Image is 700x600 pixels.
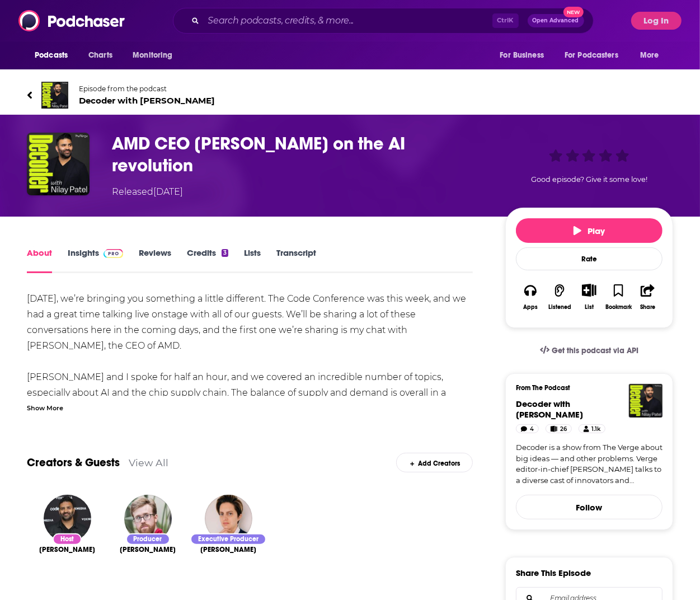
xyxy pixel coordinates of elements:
img: Erica Anderson [205,495,252,542]
button: Listened [545,276,574,317]
button: Log In [631,12,682,30]
span: Get this podcast via API [552,346,638,355]
h3: Share This Episode [516,568,591,578]
button: Share [633,276,663,317]
div: Listened [548,304,571,311]
button: open menu [125,45,187,66]
a: InsightsPodchaser Pro [68,247,123,273]
a: Decoder with Nilay PatelEpisode from the podcastDecoder with [PERSON_NAME] [27,82,673,109]
span: Play [574,226,605,236]
div: Released [DATE] [112,185,183,199]
span: Episode from the podcast [79,85,215,93]
button: open menu [27,45,82,66]
div: Search podcasts, credits, & more... [173,8,594,34]
span: For Podcasters [565,48,618,63]
a: 26 [546,424,572,433]
div: Show More ButtonList [575,276,604,317]
div: Producer [126,533,170,545]
div: List [585,303,594,311]
span: Charts [88,48,112,63]
div: Bookmark [605,304,632,311]
button: Bookmark [604,276,633,317]
a: Decoder with Nilay Patel [516,399,583,420]
a: Nilay Patel [39,545,95,554]
div: Executive Producer [190,533,266,545]
button: Apps [516,276,545,317]
span: For Business [500,48,544,63]
a: Erica Anderson [200,545,256,554]
div: 3 [222,249,228,257]
h1: AMD CEO Lisa Su on the AI revolution [112,133,487,176]
a: Transcript [276,247,316,273]
img: Decoder with Nilay Patel [629,384,663,418]
img: Nilay Patel [44,495,91,542]
span: Decoder with [PERSON_NAME] [79,95,215,106]
a: View All [129,457,168,468]
a: Get this podcast via API [531,337,647,364]
span: [PERSON_NAME] [120,545,176,554]
div: Rate [516,247,663,270]
div: Add Creators [396,453,473,472]
h3: From The Podcast [516,384,654,392]
div: Host [53,533,82,545]
span: Open Advanced [533,18,579,24]
button: open menu [632,45,673,66]
div: Share [640,304,655,311]
img: Podchaser - Follow, Share and Rate Podcasts [18,10,126,31]
button: open menu [557,45,635,66]
span: [PERSON_NAME] [200,545,256,554]
img: Podchaser Pro [104,249,123,258]
a: 1.1k [579,424,605,433]
img: Decoder with Nilay Patel [41,82,68,109]
a: Creators & Guests [27,456,120,470]
a: Eric Johnson [120,545,176,554]
span: 1.1k [591,424,600,435]
span: [PERSON_NAME] [39,545,95,554]
button: Follow [516,495,663,519]
span: Good episode? Give it some love! [531,175,647,184]
a: Credits3 [187,247,228,273]
span: 4 [530,424,534,435]
img: AMD CEO Lisa Su on the AI revolution [27,133,90,195]
button: open menu [492,45,558,66]
span: Ctrl K [492,13,519,28]
a: Decoder is a show from The Verge about big ideas — and other problems. Verge editor-in-chief [PER... [516,442,663,486]
span: More [640,48,659,63]
button: Play [516,218,663,243]
img: Eric Johnson [124,495,172,542]
span: Monitoring [133,48,172,63]
a: Reviews [139,247,171,273]
a: Charts [81,45,119,66]
div: Apps [523,304,538,311]
button: Show More Button [577,284,600,296]
span: 26 [560,424,567,435]
input: Search podcasts, credits, & more... [204,12,492,30]
button: Open AdvancedNew [528,14,584,27]
a: About [27,247,52,273]
span: Podcasts [35,48,68,63]
span: Decoder with [PERSON_NAME] [516,399,583,420]
a: 4 [516,424,539,433]
a: Lists [244,247,261,273]
span: New [563,7,584,17]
